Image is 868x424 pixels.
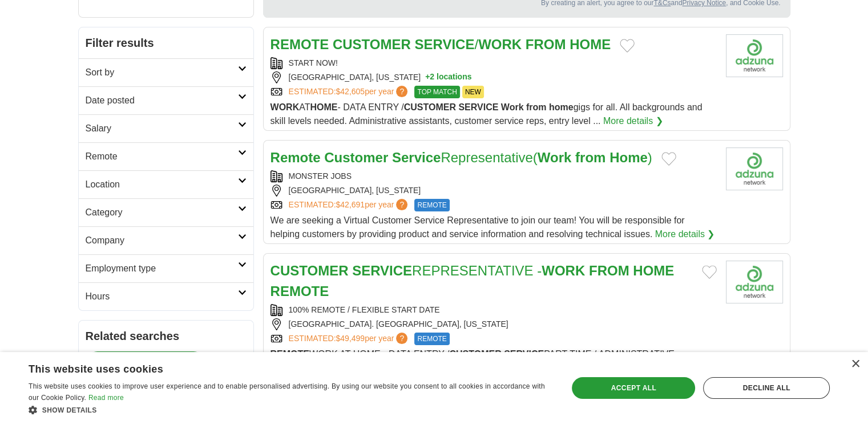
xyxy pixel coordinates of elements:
h2: Date posted [86,94,238,107]
span: WORK AT HOME - DATA ENTRY / PART TIME / ADMINISTRATIVE ASSISTANT / ENTRY LEVEL / START [DATE] Hel... [271,349,701,373]
strong: HOME [310,102,337,112]
strong: WORK [542,263,585,278]
strong: FROM [589,263,629,278]
strong: SERVICE [414,37,474,52]
a: Sort by [79,58,253,86]
a: ESTIMATED:$42,691per year? [289,199,410,211]
strong: WORK [271,102,300,112]
img: Company logo [726,34,783,77]
h2: Salary [86,122,238,135]
h2: Hours [86,290,238,303]
a: More details ❯ [655,227,715,241]
div: 100% REMOTE / FLEXIBLE START DATE [271,304,717,316]
span: $42,691 [336,200,365,209]
span: Show details [42,406,97,414]
a: bilingual customer service [86,351,205,375]
span: This website uses cookies to improve user experience and to enable personalised advertising. By u... [29,382,545,402]
div: This website uses cookies [29,359,523,376]
img: Company logo [726,147,783,190]
button: Add to favorite jobs [702,265,717,279]
span: REMOTE [414,199,449,211]
strong: SERVICE [504,349,544,359]
span: ? [396,86,407,97]
div: Accept all [572,377,695,399]
strong: HOME [633,263,674,278]
a: Remote [79,142,253,170]
span: $49,499 [336,334,365,343]
button: +2 locations [425,71,471,83]
a: Employment type [79,254,253,282]
a: ESTIMATED:$42,605per year? [289,86,410,98]
strong: SERVICE [352,263,412,278]
a: Location [79,170,253,198]
div: [GEOGRAPHIC_DATA], [US_STATE] [271,71,717,83]
span: + [425,71,430,83]
strong: Service [392,150,441,165]
h2: Sort by [86,66,238,79]
h2: Remote [86,150,238,163]
h2: Location [86,178,238,191]
div: Show details [29,404,552,415]
a: Remote Customer ServiceRepresentative(Work from Home) [271,150,652,165]
a: Date posted [79,86,253,114]
div: Decline all [703,377,830,399]
div: MONSTER JOBS [271,170,717,182]
a: Category [79,198,253,226]
strong: Work [538,150,572,165]
strong: FROM [526,37,566,52]
h2: Employment type [86,262,238,275]
span: We are seeking a Virtual Customer Service Representative to join our team! You will be responsibl... [271,215,685,239]
a: Company [79,226,253,254]
strong: REMOTE [271,37,329,52]
a: More details ❯ [603,114,663,128]
strong: SERVICE [458,102,498,112]
button: Add to favorite jobs [620,39,635,53]
a: Hours [79,282,253,310]
span: TOP MATCH [414,86,459,98]
strong: Remote [271,150,321,165]
span: REMOTE [414,333,449,345]
button: Add to favorite jobs [661,152,676,166]
strong: from [526,102,547,112]
a: CUSTOMER SERVICEREPRESENTATIVE -WORK FROM HOME REMOTE [271,263,675,299]
strong: CUSTOMER [404,102,456,112]
a: REMOTE CUSTOMER SERVICE/WORK FROM HOME [271,37,611,52]
strong: Work [501,102,524,112]
a: Salary [79,114,253,142]
strong: REMOTE [271,283,329,299]
div: [GEOGRAPHIC_DATA], [US_STATE] [271,185,717,197]
div: [GEOGRAPHIC_DATA]. [GEOGRAPHIC_DATA], [US_STATE] [271,318,717,330]
div: Close [851,360,859,369]
h2: Company [86,234,238,247]
strong: home [549,102,574,112]
a: Read more, opens a new window [88,394,124,402]
strong: CUSTOMER [333,37,411,52]
strong: Customer [324,150,388,165]
span: ? [396,333,407,344]
strong: WORK [478,37,522,52]
strong: HOME [570,37,611,52]
img: Company logo [726,261,783,303]
strong: CUSTOMER [271,263,349,278]
strong: CUSTOMER [449,349,501,359]
span: AT - DATA ENTRY / gigs for all. All backgrounds and skill levels needed. Administrative assistant... [271,102,703,126]
span: NEW [462,86,484,98]
span: ? [396,199,407,210]
div: START NOW! [271,57,717,69]
strong: REMOTE [271,349,309,359]
h2: Filter results [79,27,253,58]
strong: Home [609,150,648,165]
h2: Category [86,206,238,219]
span: $42,605 [336,87,365,96]
a: ESTIMATED:$49,499per year? [289,333,410,345]
strong: from [575,150,605,165]
h2: Related searches [86,327,247,345]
